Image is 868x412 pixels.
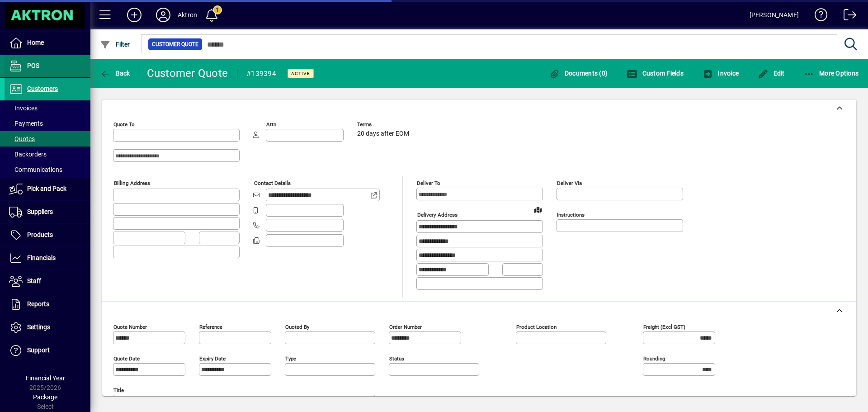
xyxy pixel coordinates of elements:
[5,147,90,162] a: Backorders
[703,70,739,77] span: Invoice
[285,355,296,361] mat-label: Type
[5,270,90,293] a: Staff
[557,212,585,218] mat-label: Instructions
[27,208,53,215] span: Suppliers
[700,65,741,81] button: Invoice
[285,323,309,330] mat-label: Quoted by
[5,162,90,177] a: Communications
[5,224,90,246] a: Products
[750,8,799,22] div: [PERSON_NAME]
[9,166,62,173] span: Communications
[27,277,41,284] span: Staff
[147,66,228,81] div: Customer Quote
[357,122,411,128] span: Terms
[5,316,90,339] a: Settings
[389,355,404,361] mat-label: Status
[113,387,124,393] mat-label: Title
[804,70,859,77] span: More Options
[98,36,132,52] button: Filter
[27,62,39,69] span: POS
[643,323,685,330] mat-label: Freight (excl GST)
[802,65,861,81] button: More Options
[5,131,90,147] a: Quotes
[5,339,90,362] a: Support
[27,323,50,331] span: Settings
[113,323,147,330] mat-label: Quote number
[149,7,178,23] button: Profile
[27,185,66,192] span: Pick and Pack
[417,180,440,186] mat-label: Deliver To
[9,151,47,158] span: Backorders
[9,120,43,127] span: Payments
[643,355,665,361] mat-label: Rounding
[547,65,610,81] button: Documents (0)
[100,41,130,48] span: Filter
[98,65,132,81] button: Back
[113,355,140,361] mat-label: Quote date
[9,135,35,142] span: Quotes
[113,121,135,128] mat-label: Quote To
[27,300,49,308] span: Reports
[516,323,557,330] mat-label: Product location
[5,293,90,316] a: Reports
[837,2,857,31] a: Logout
[755,65,787,81] button: Edit
[246,66,276,81] div: #139394
[27,346,50,354] span: Support
[27,231,53,238] span: Products
[627,70,684,77] span: Custom Fields
[624,65,686,81] button: Custom Fields
[199,355,226,361] mat-label: Expiry date
[531,202,545,217] a: View on map
[27,254,56,261] span: Financials
[33,393,57,401] span: Package
[389,323,422,330] mat-label: Order number
[557,180,582,186] mat-label: Deliver via
[5,178,90,200] a: Pick and Pack
[357,130,409,137] span: 20 days after EOM
[549,70,608,77] span: Documents (0)
[5,100,90,116] a: Invoices
[5,116,90,131] a: Payments
[758,70,785,77] span: Edit
[120,7,149,23] button: Add
[291,71,310,76] span: Active
[5,201,90,223] a: Suppliers
[5,55,90,77] a: POS
[808,2,828,31] a: Knowledge Base
[199,323,222,330] mat-label: Reference
[100,70,130,77] span: Back
[9,104,38,112] span: Invoices
[27,39,44,46] span: Home
[26,374,65,382] span: Financial Year
[5,32,90,54] a: Home
[266,121,276,128] mat-label: Attn
[90,65,140,81] app-page-header-button: Back
[152,40,198,49] span: Customer Quote
[27,85,58,92] span: Customers
[178,8,197,22] div: Aktron
[5,247,90,270] a: Financials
